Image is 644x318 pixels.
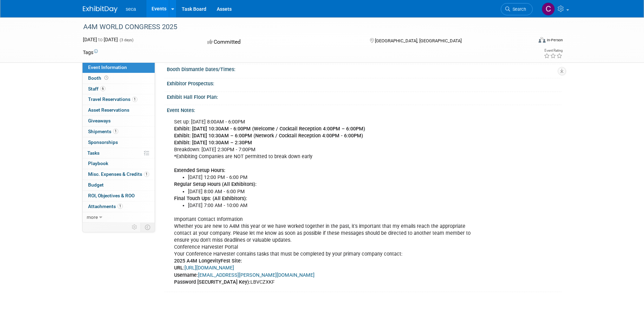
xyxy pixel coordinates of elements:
[174,167,225,173] b: Extended Setup Hours:
[539,37,546,43] img: Format-Inperson.png
[167,64,561,73] div: Booth Dismantle Dates/Times:
[88,204,123,209] span: Attachments
[132,97,137,102] span: 1
[205,36,359,48] div: Committed
[118,204,123,209] span: 1
[83,37,118,42] span: [DATE] [DATE]
[375,38,462,43] span: [GEOGRAPHIC_DATA], [GEOGRAPHIC_DATA]
[542,2,555,16] img: Carly Carter
[83,191,155,201] a: ROI, Objectives & ROO
[83,180,155,190] a: Budget
[83,73,155,84] a: Booth
[188,188,480,195] li: [DATE] 8:00 AM - 6:00 PM
[492,36,563,46] div: Event Format
[83,84,155,94] a: Staff6
[174,126,365,132] b: Exhibit: [DATE] 10:30AM - 6:00PM (Welcome / Cocktail Reception 4:00PM – 6:00PM)
[100,86,105,91] span: 6
[83,49,98,56] td: Tags
[169,115,484,289] div: Set up: [DATE] 8:00AM - 6:00PM Breakdown: [DATE] 2:30PM - 7:00PM *Exhibiting Companies are NOT pe...
[83,212,155,223] a: more
[83,127,155,137] a: Shipments1
[174,265,184,271] b: URL:
[83,137,155,148] a: Sponsorships
[174,272,198,278] b: Username:
[188,202,480,209] li: [DATE] 7:00 AM - 10:00 AM
[198,272,315,278] a: [EMAIL_ADDRESS][PERSON_NAME][DOMAIN_NAME]
[103,75,110,80] span: Booth not reserved yet
[83,94,155,105] a: Travel Reservations1
[167,105,561,114] div: Event Notes:
[87,214,98,220] span: more
[126,6,136,12] span: seca
[83,169,155,180] a: Misc. Expenses & Credits1
[144,172,149,177] span: 1
[547,37,563,43] div: In-Person
[88,139,118,145] span: Sponsorships
[119,38,134,42] span: (3 days)
[97,37,104,42] span: to
[188,174,480,181] li: [DATE] 12:00 PM - 6:00 PM
[174,181,257,187] b: Regular Setup Hours (All Exhibitors):
[129,223,141,232] td: Personalize Event Tab Strip
[174,258,242,264] b: 2025 A4M LongevityFest Site:
[83,116,155,126] a: Giveaways
[88,182,104,188] span: Budget
[83,105,155,115] a: Asset Reservations
[88,118,111,123] span: Giveaways
[88,107,129,113] span: Asset Reservations
[174,196,247,201] b: Final Touch Ups: (All Exhibitors):
[83,62,155,73] a: Event Information
[88,65,127,70] span: Event Information
[167,92,561,101] div: Exhibit Hall Floor Plan:
[88,75,110,81] span: Booth
[544,49,563,52] div: Event Rating
[113,129,118,134] span: 1
[81,21,522,33] div: A4M WORLD CONGRESS 2025
[83,148,155,158] a: Tasks
[88,171,149,177] span: Misc. Expenses & Credits
[184,265,234,271] a: [URL][DOMAIN_NAME]
[88,129,118,134] span: Shipments
[83,6,118,13] img: ExhibitDay
[87,150,100,156] span: Tasks
[83,201,155,212] a: Attachments1
[88,86,105,92] span: Staff
[88,161,108,166] span: Playbook
[174,279,250,285] b: Password [SECURITY_DATA] Key):
[140,223,155,232] td: Toggle Event Tabs
[510,7,526,12] span: Search
[83,158,155,169] a: Playbook
[167,78,561,87] div: Exhibitor Prospectus:
[88,193,135,198] span: ROI, Objectives & ROO
[88,96,137,102] span: Travel Reservations
[174,133,363,146] b: Exhibit: [DATE] 10:30AM – 6:00PM (Network / Cocktail Reception 4:00PM - 6:00PM) Exhibit: [DATE] 1...
[501,3,533,15] a: Search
